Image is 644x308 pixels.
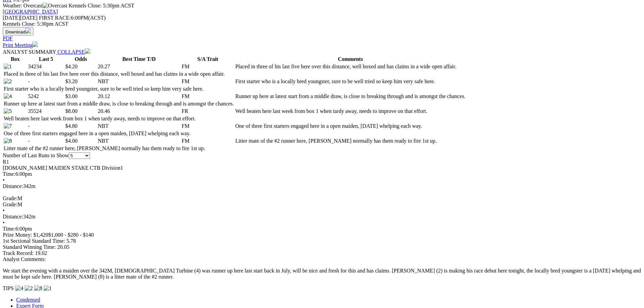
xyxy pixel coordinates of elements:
[48,232,94,238] span: $1,000 - $280 - $140
[181,56,234,63] th: S/A Trait
[3,21,641,27] div: Kennels Close: 5:30pm ACST
[181,78,234,85] td: FM
[3,56,27,63] th: Box
[97,78,181,85] td: NBT
[3,15,20,21] span: [DATE]
[3,238,65,244] span: 1st Sectional Standard Time:
[3,165,641,171] div: [DOMAIN_NAME] MAIDEN STAKE CTB Division1
[3,35,641,42] div: Download
[32,42,38,47] img: printer.svg
[3,177,5,183] span: •
[235,63,466,70] td: Placed in three of his last five here over this distance, well boxed and has claims in a wide ope...
[3,100,234,107] td: Runner up here at latest start from a middle draw, is close to breaking through and is amongst th...
[3,195,641,202] div: M
[3,220,5,226] span: •
[181,93,234,100] td: FM
[3,183,23,189] span: Distance:
[3,183,641,189] div: 342m
[3,208,5,213] span: •
[4,123,12,129] img: 7
[65,93,77,99] span: $3.00
[3,27,33,35] button: Download
[56,49,90,55] a: COLLAPSE
[3,244,56,250] span: Standard Winning Time:
[3,152,641,159] div: Number of Last Runs to Show
[3,285,14,291] span: TIPS
[65,138,77,144] span: $4.00
[3,159,9,165] span: R1
[4,93,12,99] img: 4
[28,78,64,85] td: -
[65,123,77,129] span: $4.80
[4,64,12,70] img: 1
[4,138,12,144] img: 8
[3,48,641,55] div: ANALYST SUMMARY
[235,108,466,115] td: Well beaten here last week from box 1 when tardy away, needs to improve on that effort.
[44,285,52,291] img: 1
[66,238,76,244] span: 5.78
[3,214,23,219] span: Distance:
[65,56,97,63] th: Odds
[3,145,234,152] td: Litter mate of the #2 runner here, [PERSON_NAME] normally has them ready to fire 1st up.
[65,108,77,114] span: $8.00
[16,297,40,303] a: Condensed
[85,48,90,54] img: chevron-down-white.svg
[57,49,85,55] span: COLLAPSE
[181,138,234,144] td: FM
[69,3,134,8] span: Kennels Close: 5:30pm ACST
[28,108,64,115] td: 35524
[65,78,77,84] span: $3.20
[97,123,181,129] td: NBT
[3,214,641,220] div: 342m
[97,138,181,144] td: NBT
[235,138,466,144] td: Litter mate of the #2 runner here, [PERSON_NAME] normally has them ready to fire 1st up.
[181,63,234,70] td: FM
[4,108,12,114] img: 5
[3,202,18,207] span: Grade:
[97,63,181,70] td: 20.27
[3,42,38,48] a: Print Meeting
[43,3,67,9] img: Overcast
[97,56,181,63] th: Best Time T/D
[39,15,71,21] span: FIRST RACE:
[3,250,33,256] span: Track Record:
[3,86,234,92] td: First starter who is a locally bred youngster, sure to be well tried so keep him very safe here.
[3,115,234,122] td: Well beaten here last week from box 1 when tardy away, needs to improve on that effort.
[3,9,58,15] a: [GEOGRAPHIC_DATA]
[3,35,13,41] a: PDF
[235,93,466,100] td: Runner up here at latest start from a middle draw, is close to breaking through and is amongst th...
[3,195,18,201] span: Grade:
[28,93,64,100] td: 5242
[3,232,641,238] div: Prize Money: $1,420
[3,226,16,232] span: Time:
[28,56,64,63] th: Last 5
[65,64,77,69] span: $4.20
[3,171,641,177] div: 6:00pm
[97,108,181,115] td: 20.46
[3,130,234,137] td: One of three first starters engaged here in a open maiden, [DATE] whelping each way.
[28,63,64,70] td: 34234
[34,285,42,291] img: 8
[3,226,641,232] div: 6:00pm
[28,123,64,129] td: -
[235,78,466,85] td: First starter who is a locally bred youngster, sure to be well tried so keep him very safe here.
[235,56,466,63] th: Comments
[25,28,31,33] img: download.svg
[181,123,234,129] td: FM
[3,256,46,262] span: Analyst Comments:
[3,268,641,280] p: We start the evening with a maiden over the 342M, [DEMOGRAPHIC_DATA] Turbine (4) was runner up he...
[57,244,69,250] span: 20.05
[28,138,64,144] td: -
[39,15,106,21] span: 6:00PM(ACST)
[97,93,181,100] td: 20.12
[25,285,33,291] img: 2
[3,202,641,208] div: M
[181,108,234,115] td: FR
[3,3,69,8] span: Weather: Overcast
[4,78,12,85] img: 2
[235,123,466,129] td: One of three first starters engaged here in a open maiden, [DATE] whelping each way.
[3,171,16,177] span: Time:
[3,15,38,21] span: [DATE]
[15,285,23,291] img: 4
[35,250,47,256] span: 19.02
